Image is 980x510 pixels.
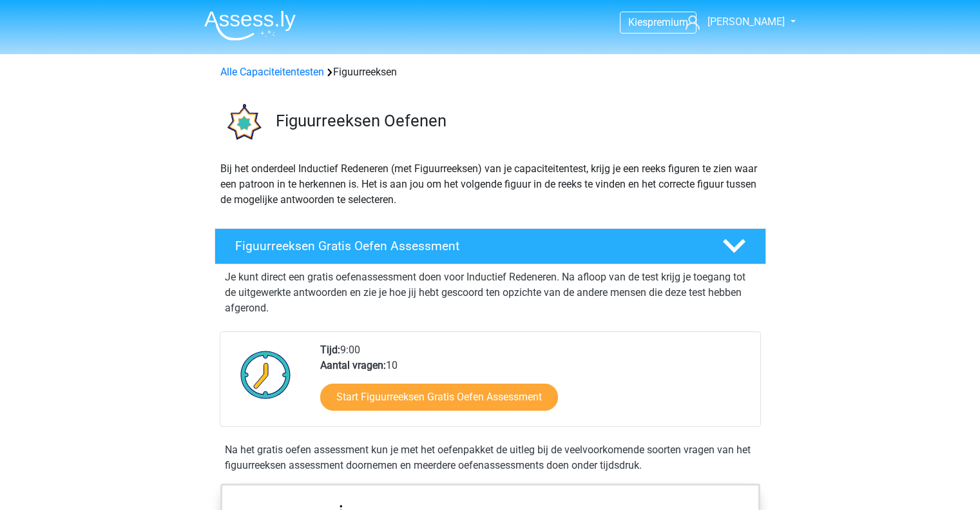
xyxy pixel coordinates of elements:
[320,359,386,371] b: Aantal vragen:
[628,16,648,28] span: Kies
[215,95,270,150] img: figuurreeksen
[620,14,696,31] a: Kiespremium
[320,384,558,411] a: Start Figuurreeksen Gratis Oefen Assessment
[311,342,760,426] div: 9:00 10
[320,344,340,356] b: Tijd:
[204,10,296,41] img: Assessly
[707,15,785,28] span: [PERSON_NAME]
[225,270,756,316] p: Je kunt direct een gratis oefenassessment doen voor Inductief Redeneren. Na afloop van de test kr...
[233,342,298,407] img: Klok
[220,66,324,78] a: Alle Capaciteitentesten
[215,64,765,80] div: Figuurreeksen
[276,111,756,131] h3: Figuurreeksen Oefenen
[235,239,702,253] h4: Figuurreeksen Gratis Oefen Assessment
[220,161,760,208] p: Bij het onderdeel Inductief Redeneren (met Figuurreeksen) van je capaciteitentest, krijg je een r...
[209,228,771,264] a: Figuurreeksen Gratis Oefen Assessment
[648,16,688,28] span: premium
[220,442,761,473] div: Na het gratis oefen assessment kun je met het oefenpakket de uitleg bij de veelvoorkomende soorte...
[680,14,786,30] a: [PERSON_NAME]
